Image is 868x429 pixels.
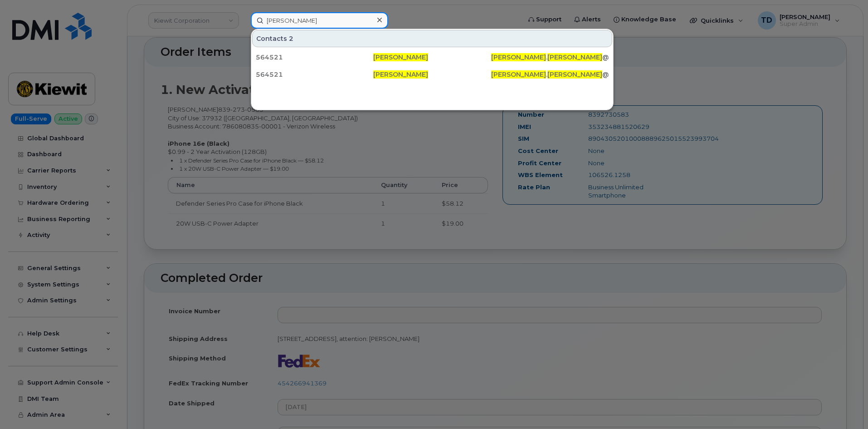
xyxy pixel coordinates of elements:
div: . @[PERSON_NAME][DOMAIN_NAME] [491,70,609,79]
div: . @[PERSON_NAME][DOMAIN_NAME] [491,53,609,62]
span: [PERSON_NAME] [491,53,546,61]
a: 564521[PERSON_NAME][PERSON_NAME].[PERSON_NAME]@[PERSON_NAME][DOMAIN_NAME] [252,66,612,83]
div: 564521 [256,70,373,79]
div: Contacts [252,30,612,47]
span: [PERSON_NAME] [547,70,602,79]
span: [PERSON_NAME] [547,53,602,61]
span: [PERSON_NAME] [491,70,546,79]
span: [PERSON_NAME] [373,70,428,79]
span: 2 [289,34,293,43]
span: [PERSON_NAME] [373,53,428,61]
input: Find something... [251,12,388,29]
div: 564521 [256,53,373,62]
a: 564521[PERSON_NAME][PERSON_NAME].[PERSON_NAME]@[PERSON_NAME][DOMAIN_NAME] [252,49,612,65]
iframe: Messenger Launcher [829,390,861,422]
